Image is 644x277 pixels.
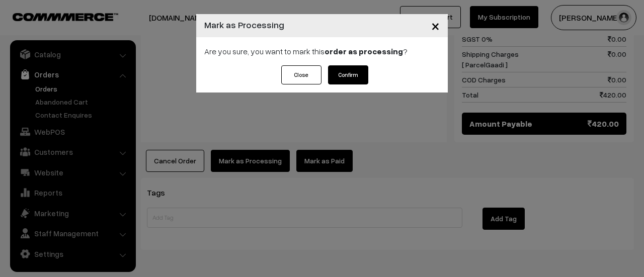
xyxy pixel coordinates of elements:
div: Are you sure, you want to mark this ? [196,37,448,65]
button: Close [281,65,321,84]
strong: order as processing [325,46,403,56]
button: Close [423,10,448,41]
button: Confirm [328,65,368,84]
h4: Mark as Processing [204,18,284,32]
span: × [431,16,440,35]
